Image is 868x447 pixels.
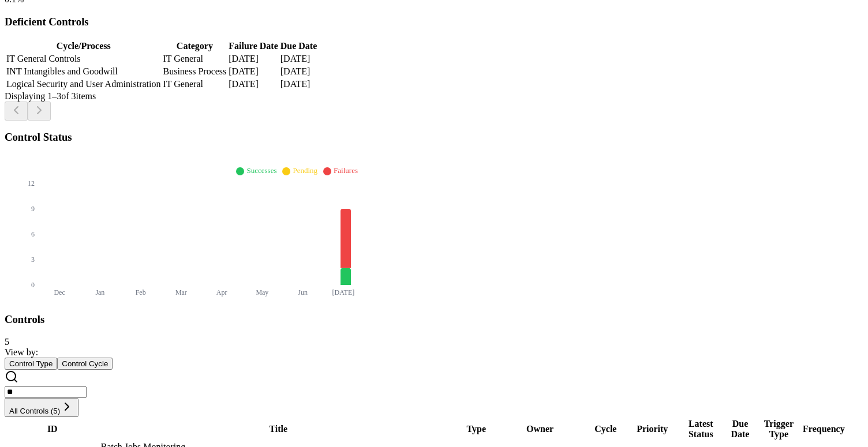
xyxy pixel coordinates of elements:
button: All Controls (5) [5,398,78,417]
tspan: 6 [31,230,35,238]
button: Control Type [5,358,57,370]
tspan: 3 [31,256,35,264]
tspan: Mar [175,288,187,296]
h3: Controls [5,313,863,326]
tspan: Jan [95,288,104,296]
th: ID [6,418,99,440]
td: Logical Security and User Administration [6,78,162,90]
td: [DATE] [228,53,278,65]
span: Successes [246,166,276,175]
th: Type [458,418,495,440]
td: [DATE] [280,53,318,65]
span: Displaying 1– 3 of 3 items [5,91,96,101]
td: IT General [163,53,227,65]
button: Control Cycle [57,358,113,370]
h3: Control Status [5,131,863,144]
th: Priority [627,418,677,440]
td: IT General [163,78,227,90]
th: Due Date [280,40,318,52]
th: Title [100,418,457,440]
tspan: 0 [31,281,35,289]
td: [DATE] [228,66,278,77]
th: Frequency [802,418,846,440]
tspan: [DATE] [332,288,355,296]
th: Trigger Type [757,418,800,440]
tspan: 9 [31,205,35,213]
span: Failures [334,166,358,175]
tspan: Feb [136,288,146,296]
th: Due Date [724,418,756,440]
th: Latest Status [678,418,723,440]
span: All Controls (5) [9,407,60,415]
td: IT General Controls [6,53,162,65]
tspan: Jun [298,288,308,296]
tspan: Apr [216,288,227,296]
td: [DATE] [280,78,318,90]
span: 5 [5,337,9,347]
td: [DATE] [228,78,278,90]
span: Pending [293,166,317,175]
th: Owner [496,418,584,440]
td: [DATE] [280,66,318,77]
th: Cycle/Process [6,40,162,52]
tspan: 12 [28,179,35,187]
th: Category [163,40,227,52]
td: INT Intangibles and Goodwill [6,66,162,77]
th: Failure Date [228,40,278,52]
span: View by: [5,347,38,357]
th: Cycle [585,418,626,440]
tspan: May [256,288,268,296]
h3: Deficient Controls [5,16,863,28]
td: Business Process [163,66,227,77]
tspan: Dec [54,288,65,296]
